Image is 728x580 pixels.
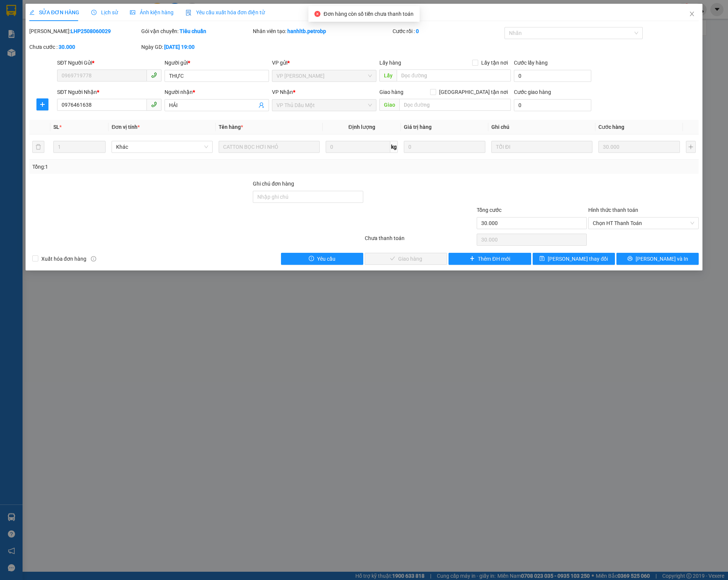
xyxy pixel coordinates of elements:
[397,69,511,82] input: Dọc đường
[258,102,264,108] span: user-add
[323,11,413,17] span: Đơn hàng còn số tiền chưa thanh toán
[477,207,501,213] span: Tổng cước
[627,256,633,262] span: printer
[365,253,447,265] button: checkGiao hàng
[539,256,545,262] span: save
[404,124,432,130] span: Giá trị hàng
[141,43,252,51] div: Ngày GD:
[29,43,140,51] div: Chưa cước :
[71,28,111,34] b: LHP2508060029
[276,70,372,82] span: VP Lê Hồng Phong
[598,124,624,130] span: Cước hàng
[379,89,403,95] span: Giao hàng
[272,59,376,67] div: VP gửi
[514,89,551,95] label: Cước giao hàng
[180,28,206,34] b: Tiêu chuẩn
[416,28,419,34] b: 0
[314,11,320,17] span: close-circle
[38,255,89,263] span: Xuất hóa đơn hàng
[686,141,696,153] button: plus
[141,27,252,35] div: Gói vận chuyển:
[36,98,48,110] button: plus
[588,207,638,213] label: Hình thức thanh toán
[514,60,548,66] label: Cước lấy hàng
[491,141,592,153] input: Ghi Chú
[470,256,475,262] span: plus
[436,88,511,96] span: [GEOGRAPHIC_DATA] tận nơi
[379,99,399,111] span: Giao
[317,255,335,263] span: Yêu cầu
[593,217,694,229] span: Chọn HT Thanh Toán
[29,9,79,15] span: SỬA ĐƠN HÀNG
[57,88,162,96] div: SĐT Người Nhận
[165,59,269,67] div: Người gửi
[112,124,140,130] span: Đơn vị tính
[29,27,140,35] div: [PERSON_NAME]:
[616,253,699,265] button: printer[PERSON_NAME] và In
[164,44,195,50] b: [DATE] 19:00
[393,27,503,35] div: Cước rồi :
[399,99,511,111] input: Dọc đường
[253,191,363,203] input: Ghi chú đơn hàng
[681,4,702,25] button: Close
[32,141,44,153] button: delete
[219,124,243,130] span: Tên hàng
[272,89,293,95] span: VP Nhận
[379,60,401,66] span: Lấy hàng
[91,9,118,15] span: Lịch sử
[309,256,314,262] span: exclamation-circle
[390,141,398,153] span: kg
[449,253,531,265] button: plusThêm ĐH mới
[514,70,591,82] input: Cước lấy hàng
[478,59,511,67] span: Lấy tận nơi
[548,255,608,263] span: [PERSON_NAME] thay đổi
[165,88,269,96] div: Người nhận
[130,9,174,15] span: Ảnh kiện hàng
[253,181,294,187] label: Ghi chú đơn hàng
[379,69,397,82] span: Lấy
[53,124,59,130] span: SL
[514,99,591,111] input: Cước giao hàng
[253,27,391,35] div: Nhân viên tạo:
[219,141,320,153] input: VD: Bàn, Ghế
[636,255,688,263] span: [PERSON_NAME] và In
[186,10,192,16] img: icon
[91,10,97,15] span: clock-circle
[276,100,372,111] span: VP Thủ Dầu Một
[689,11,695,17] span: close
[533,253,615,265] button: save[PERSON_NAME] thay đổi
[91,256,96,261] span: info-circle
[59,44,75,50] b: 30.000
[29,10,35,15] span: edit
[151,101,157,107] span: phone
[151,72,157,78] span: phone
[348,124,375,130] span: Định lượng
[116,141,208,153] span: Khác
[287,28,326,34] b: hanhltb.petrobp
[57,59,162,67] div: SĐT Người Gửi
[598,141,680,153] input: 0
[37,101,48,107] span: plus
[364,234,476,247] div: Chưa thanh toán
[281,253,363,265] button: exclamation-circleYêu cầu
[32,163,281,171] div: Tổng: 1
[186,9,265,15] span: Yêu cầu xuất hóa đơn điện tử
[130,10,135,15] span: picture
[404,141,485,153] input: 0
[478,255,510,263] span: Thêm ĐH mới
[488,120,595,134] th: Ghi chú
